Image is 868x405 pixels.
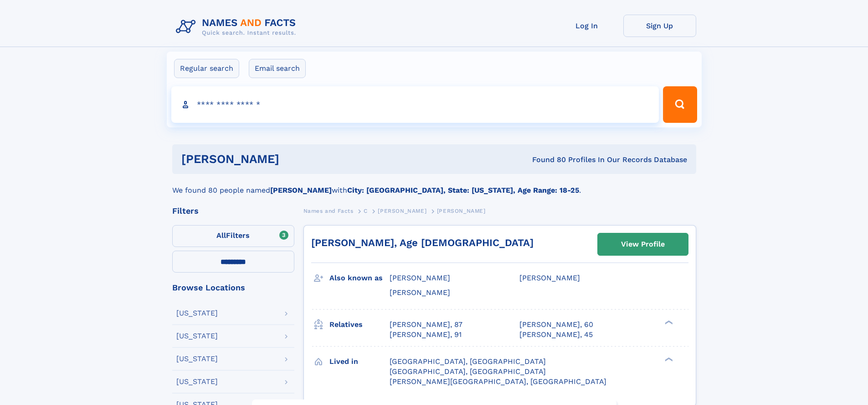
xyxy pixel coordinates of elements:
a: [PERSON_NAME], 45 [519,330,593,340]
h1: [PERSON_NAME] [181,153,406,165]
button: Search Button [663,86,697,123]
a: [PERSON_NAME] [378,205,426,216]
div: We found 80 people named with . [172,174,696,196]
input: search input [171,86,659,123]
span: [PERSON_NAME] [378,208,426,214]
img: Logo Names and Facts [172,15,303,39]
h3: Also known as [329,270,390,286]
span: [PERSON_NAME] [390,274,450,282]
a: [PERSON_NAME], 60 [519,320,593,330]
a: [PERSON_NAME], 87 [390,320,462,330]
span: [GEOGRAPHIC_DATA], [GEOGRAPHIC_DATA] [390,357,546,366]
label: Filters [172,225,294,247]
a: C [364,205,368,216]
div: Filters [172,207,294,215]
label: Email search [249,59,306,78]
span: All [216,231,226,240]
b: [PERSON_NAME] [270,186,332,195]
span: [PERSON_NAME] [390,288,450,297]
div: Browse Locations [172,284,294,292]
span: [PERSON_NAME] [437,208,486,214]
div: [US_STATE] [176,378,218,385]
span: [PERSON_NAME] [519,274,580,282]
h3: Lived in [329,354,390,369]
a: Log In [550,15,623,37]
a: [PERSON_NAME], Age [DEMOGRAPHIC_DATA] [311,237,534,248]
div: Found 80 Profiles In Our Records Database [406,155,687,165]
h3: Relatives [329,317,390,332]
div: ❯ [663,319,673,325]
span: [GEOGRAPHIC_DATA], [GEOGRAPHIC_DATA] [390,367,546,376]
b: City: [GEOGRAPHIC_DATA], State: [US_STATE], Age Range: 18-25 [347,186,579,195]
a: Names and Facts [303,205,354,216]
div: [US_STATE] [176,332,218,340]
div: View Profile [621,234,665,255]
div: [US_STATE] [176,310,218,317]
span: [PERSON_NAME][GEOGRAPHIC_DATA], [GEOGRAPHIC_DATA] [390,377,606,386]
a: [PERSON_NAME], 91 [390,330,462,340]
div: ❯ [663,356,673,362]
label: Regular search [174,59,239,78]
a: View Profile [598,233,688,255]
div: [US_STATE] [176,355,218,363]
a: Sign Up [623,15,696,37]
span: C [364,208,368,214]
